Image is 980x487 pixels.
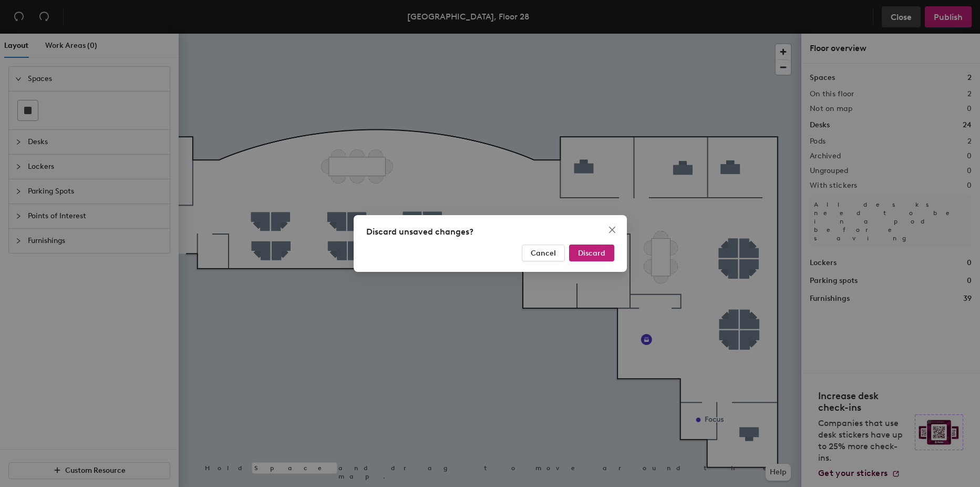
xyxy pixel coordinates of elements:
[531,249,556,258] span: Cancel
[366,226,614,238] div: Discard unsaved changes?
[604,226,621,234] span: Close
[604,221,621,238] button: Close
[578,249,605,258] span: Discard
[608,226,616,234] span: close
[569,245,614,261] button: Discard
[522,245,565,261] button: Cancel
